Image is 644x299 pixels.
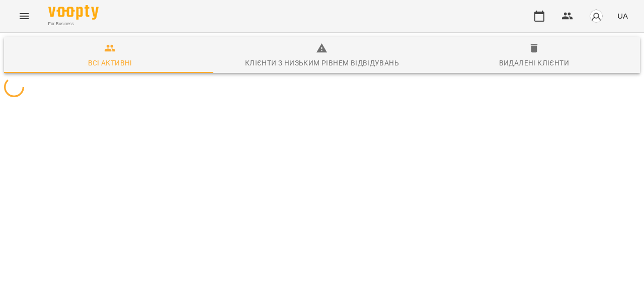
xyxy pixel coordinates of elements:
div: Видалені клієнти [499,57,569,69]
button: Menu [12,4,36,28]
span: UA [617,11,628,21]
div: Клієнти з низьким рівнем відвідувань [245,57,399,69]
span: For Business [48,21,99,27]
div: Всі активні [88,57,132,69]
img: avatar_s.png [589,9,603,23]
img: Voopty Logo [48,5,99,20]
button: UA [613,7,632,25]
